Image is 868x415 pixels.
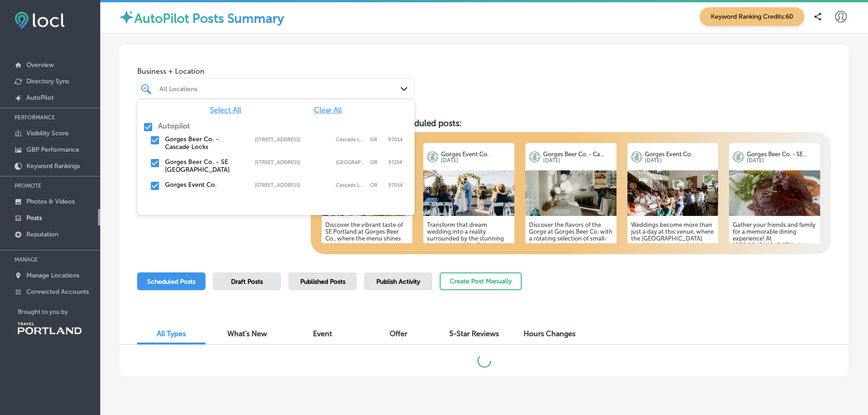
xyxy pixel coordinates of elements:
[255,182,331,188] label: 390 Wa Na Pa St
[26,272,79,279] p: Manage Locations
[336,159,365,165] label: Portland
[118,9,134,25] img: autopilot-icon
[325,221,409,317] h5: Discover the vibrant taste of SE Portland at Gorges Beer Co., where the menu shines with innovati...
[529,221,613,310] h5: Discover the flavors of the Gorge at Gorges Beer Co. with a rotating selection of small-batch bee...
[441,151,511,158] p: Gorges Event Co.
[336,137,365,143] label: Cascade Locks
[159,85,401,92] div: All Locations
[524,329,575,338] span: Hours Changes
[26,214,42,222] p: Posts
[388,159,402,165] label: 97214
[158,122,190,130] label: Autopilot
[700,7,804,26] span: Keyword Ranking Credits: 60
[370,182,384,188] label: OR
[300,278,345,286] span: Published Posts
[26,146,79,154] p: GBP Performance
[26,129,69,137] p: Visibility Score
[543,151,613,158] p: Gorges Beer Co. - Ca...
[255,159,331,165] label: 2724 Southeast Ankeny Street
[529,151,540,163] img: logo
[231,278,263,286] span: Draft Posts
[376,278,420,286] span: Publish Activity
[543,158,613,164] p: [DATE]
[26,162,80,170] p: Keyword Rankings
[313,329,332,338] span: Event
[311,118,831,128] h3: Preview of upcoming scheduled posts:
[137,67,415,76] span: Business + Location
[18,308,100,315] p: Brought to you by
[747,151,817,158] p: Gorges Beer Co. - SE...
[747,158,817,164] p: [DATE]
[165,158,246,174] label: Gorges Beer Co. - SE Portland
[645,151,714,158] p: Gorges Event Co.
[165,135,246,151] label: Gorges Beer Co. - Cascade Locks
[18,323,82,334] img: Travel Portland
[423,170,514,216] img: f972ac79-ffec-4a07-b72f-613a939125beKC2024-96-X3.jpg
[227,329,267,338] span: What's New
[336,182,365,188] label: Cascade Locks
[370,137,384,143] label: OR
[449,329,499,338] span: 5-Star Reviews
[26,198,75,205] p: Photos & Videos
[440,272,522,290] button: Create Post Manually
[525,170,616,216] img: 6759b523-48ba-4f40-b291-355f95637404KC2024-161-X3.jpg
[388,182,403,188] label: 97014
[390,329,407,338] span: Offer
[26,61,54,69] p: Overview
[388,137,403,143] label: 97014
[427,221,511,324] h5: Transform that dream wedding into a reality surrounded by the stunning landscapes of the Columbia...
[26,288,89,296] p: Connected Accounts
[314,106,342,114] span: Clear All
[733,221,817,324] h5: Gather your friends and family for a memorable dining experience! At [GEOGRAPHIC_DATA], the spaci...
[26,94,54,102] p: AutoPilot
[627,170,719,216] img: 4ad3b457-5dae-45ab-996b-c2ab95705eeaKC2024-506-X3.jpg
[427,151,438,163] img: logo
[147,278,195,286] span: Scheduled Posts
[370,159,384,165] label: OR
[733,151,744,163] img: logo
[165,181,246,189] label: Gorges Event Co.
[26,231,58,238] p: Reputation
[631,151,642,163] img: logo
[15,12,65,29] img: fda3e92497d09a02dc62c9cd864e3231.png
[729,170,820,216] img: 75a03f62-545f-40e1-a63c-7cf90bd24b5aRibs.jpg
[441,158,511,164] p: [DATE]
[210,106,241,114] span: Select All
[157,329,186,338] span: All Types
[26,77,70,85] p: Directory Sync
[631,221,715,324] h5: Weddings become more than just a day at this venue, where the [GEOGRAPHIC_DATA] provides a stunni...
[134,11,284,26] label: AutoPilot Posts Summary
[645,158,714,164] p: [DATE]
[255,137,331,143] label: 390 SW Wa Na Pa St.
